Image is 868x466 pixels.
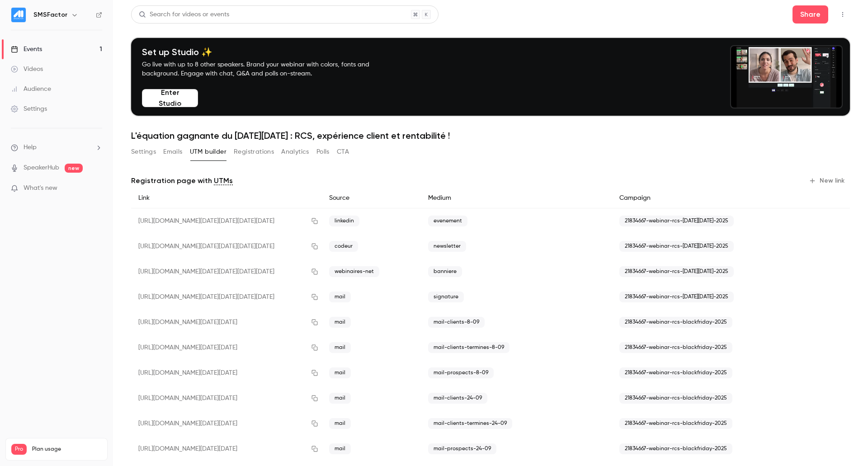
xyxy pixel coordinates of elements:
div: Medium [421,188,612,208]
h1: L'équation gagnante du [DATE][DATE] : RCS, expérience client et rentabilité ! [131,130,850,141]
div: Search for videos or events [139,10,229,19]
div: [URL][DOMAIN_NAME][DATE][DATE] [131,436,322,461]
button: New link [805,174,850,188]
div: [URL][DOMAIN_NAME][DATE][DATE][DATE][DATE] [131,208,322,234]
span: What's new [24,184,57,193]
span: new [65,164,83,173]
span: banniere [428,266,462,277]
div: [URL][DOMAIN_NAME][DATE][DATE][DATE][DATE] [131,259,322,284]
span: evenement [428,216,467,226]
button: UTM builder [190,145,226,159]
div: Source [322,188,421,208]
a: UTMs [214,175,233,186]
button: Enter Studio [142,89,198,107]
span: mail-clients-termines-24-09 [428,418,512,429]
span: 21834667-webinar-rcs-blackfriday-2025 [619,443,732,454]
span: mail [329,418,351,429]
div: Events [11,45,42,54]
button: Emails [163,145,182,159]
span: Plan usage [32,446,102,453]
span: mail [329,292,351,302]
span: mail [329,342,351,353]
button: Share [793,5,828,24]
button: CTA [337,145,349,159]
button: Polls [316,145,330,159]
h4: Set up Studio ✨ [142,47,391,57]
span: webinaires-net [329,266,379,277]
span: linkedin [329,216,359,226]
button: Settings [131,145,156,159]
button: Registrations [234,145,274,159]
span: mail-prospects-8-09 [428,367,494,378]
span: 21834667-webinar-rcs-[DATE][DATE]-2025 [619,241,734,252]
p: Go live with up to 8 other speakers. Brand your webinar with colors, fonts and background. Engage... [142,60,391,78]
span: mail-prospects-24-09 [428,443,496,454]
div: Audience [11,85,51,94]
li: help-dropdown-opener [11,143,102,152]
span: mail [329,317,351,328]
span: mail-clients-24-09 [428,393,487,404]
button: Analytics [281,145,309,159]
span: mail [329,367,351,378]
span: codeur [329,241,358,252]
div: [URL][DOMAIN_NAME][DATE][DATE][DATE][DATE] [131,284,322,310]
div: Settings [11,104,47,113]
span: 21834667-webinar-rcs-blackfriday-2025 [619,393,732,404]
span: 21834667-webinar-rcs-blackfriday-2025 [619,317,732,328]
span: Help [24,143,37,152]
iframe: Noticeable Trigger [91,184,102,193]
div: [URL][DOMAIN_NAME][DATE][DATE] [131,411,322,436]
p: Registration page with [131,175,233,186]
span: signature [428,292,464,302]
div: Link [131,188,322,208]
span: mail [329,393,351,404]
div: [URL][DOMAIN_NAME][DATE][DATE] [131,360,322,386]
div: [URL][DOMAIN_NAME][DATE][DATE] [131,335,322,360]
img: SMSFactor [11,8,26,22]
span: 21834667-webinar-rcs-[DATE][DATE]-2025 [619,292,734,302]
span: 21834667-webinar-rcs-[DATE][DATE]-2025 [619,216,734,226]
span: mail-clients-termines-8-09 [428,342,509,353]
span: 21834667-webinar-rcs-[DATE][DATE]-2025 [619,266,734,277]
span: 21834667-webinar-rcs-blackfriday-2025 [619,367,732,378]
h6: SMSFactor [33,10,67,19]
div: [URL][DOMAIN_NAME][DATE][DATE][DATE][DATE] [131,234,322,259]
span: Pro [11,444,27,455]
div: [URL][DOMAIN_NAME][DATE][DATE] [131,310,322,335]
div: Campaign [612,188,807,208]
span: mail-clients-8-09 [428,317,485,328]
span: newsletter [428,241,466,252]
span: 21834667-webinar-rcs-blackfriday-2025 [619,418,732,429]
div: Videos [11,65,43,74]
span: mail [329,443,351,454]
span: 21834667-webinar-rcs-blackfriday-2025 [619,342,732,353]
a: SpeakerHub [24,163,59,173]
div: [URL][DOMAIN_NAME][DATE][DATE] [131,386,322,411]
